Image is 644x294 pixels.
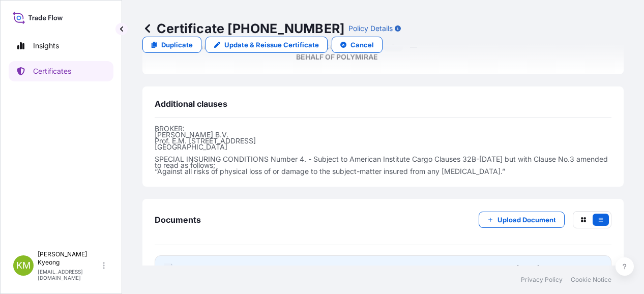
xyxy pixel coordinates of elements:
[9,36,113,56] a: Insights
[155,126,611,174] p: BROKER: [PERSON_NAME] B.V. Prof. E.M. [STREET_ADDRESS] [GEOGRAPHIC_DATA] SPECIAL INSURING CONDITI...
[155,215,201,225] span: Documents
[206,37,328,53] a: Update & Reissue Certificate
[38,269,101,281] p: [EMAIL_ADDRESS][DOMAIN_NAME]
[516,263,603,274] div: [DATE]T04:28:43.051347
[38,250,101,267] p: [PERSON_NAME] Kyeong
[142,20,344,37] p: Certificate [PHONE_NUMBER]
[332,37,383,53] button: Cancel
[9,61,113,81] a: Certificates
[161,40,193,50] p: Duplicate
[571,276,611,284] a: Cookie Notice
[33,66,71,76] p: Certificates
[224,40,319,50] p: Update & Reissue Certificate
[155,99,227,109] span: Additional clauses
[182,263,218,274] span: Certificate
[33,41,59,51] p: Insights
[348,23,393,34] p: Policy Details
[155,255,611,282] a: PDFCertificate[DATE]T04:28:43.051347
[521,276,563,284] a: Privacy Policy
[142,37,201,53] a: Duplicate
[16,260,31,271] span: KM
[350,40,374,50] p: Cancel
[479,212,565,228] button: Upload Document
[497,215,556,225] p: Upload Document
